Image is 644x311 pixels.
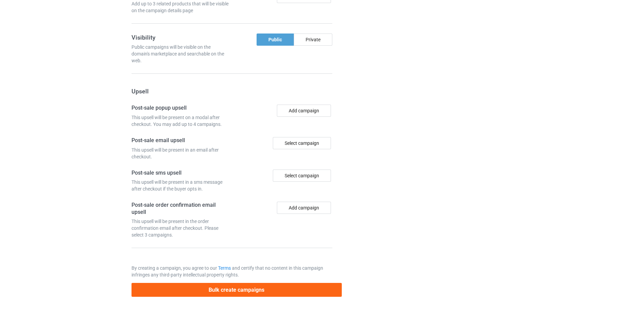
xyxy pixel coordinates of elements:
[132,137,230,144] h4: Post-sale email upsell
[218,265,231,271] a: Terms
[132,218,230,238] div: This upsell will be present in the order confirmation email after checkout. Please select 3 campa...
[277,105,331,117] button: Add campaign
[273,137,331,149] div: Select campaign
[132,265,332,278] p: By creating a campaign, you agree to our and certify that no content in this campaign infringes a...
[132,114,230,128] div: This upsell will be present on a modal after checkout. You may add up to 4 campaigns.
[132,0,230,14] div: Add up to 3 related products that will be visible on the campaign details page
[294,34,332,46] div: Private
[257,34,294,46] div: Public
[132,179,230,192] div: This upsell will be present in a sms message after checkout if the buyer opts in.
[132,105,230,112] h4: Post-sale popup upsell
[132,87,332,95] h3: Upsell
[132,202,230,216] h4: Post-sale order confirmation email upsell
[132,44,230,64] div: Public campaigns will be visible on the domain's marketplace and searchable on the web.
[277,202,331,214] button: Add campaign
[132,170,230,177] h4: Post-sale sms upsell
[132,283,342,297] button: Bulk create campaigns
[132,147,230,160] div: This upsell will be present in an email after checkout.
[273,170,331,182] div: Select campaign
[132,34,230,41] h3: Visibility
